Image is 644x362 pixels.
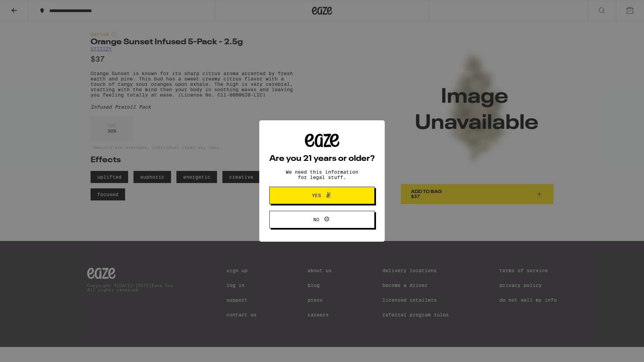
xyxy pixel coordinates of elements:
[269,187,375,204] button: Yes
[269,211,375,228] button: No
[312,193,321,198] span: Yes
[269,155,375,163] h2: Are you 21 years or older?
[313,217,319,222] span: No
[280,169,364,180] p: We need this information for legal stuff.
